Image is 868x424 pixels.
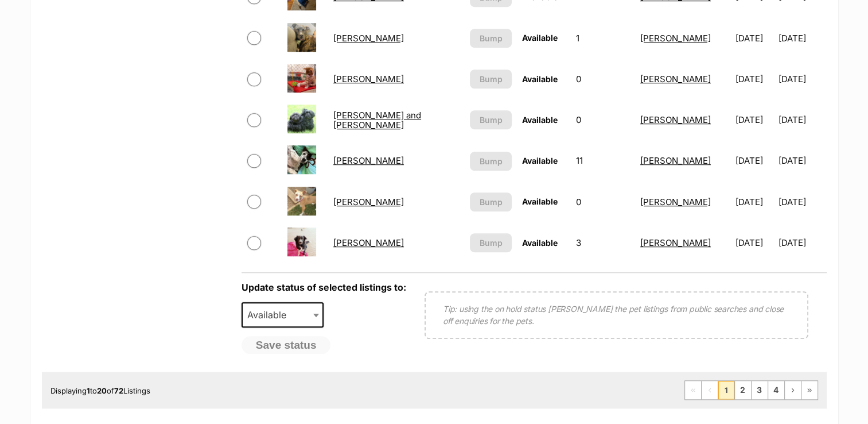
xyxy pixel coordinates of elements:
[731,100,777,140] td: [DATE]
[801,381,818,399] a: Last page
[571,182,635,222] td: 0
[242,302,324,327] span: Available
[640,237,711,248] a: [PERSON_NAME]
[97,386,107,395] strong: 20
[779,100,825,140] td: [DATE]
[522,156,558,165] span: Available
[640,74,711,84] a: [PERSON_NAME]
[731,59,777,99] td: [DATE]
[242,336,331,354] button: Save status
[571,18,635,58] td: 1
[785,381,801,399] a: Next page
[333,74,404,84] a: [PERSON_NAME]
[333,110,421,130] a: [PERSON_NAME] and [PERSON_NAME]
[571,223,635,263] td: 3
[684,380,818,400] nav: Pagination
[480,196,503,208] span: Bump
[470,152,512,171] button: Bump
[522,33,558,43] span: Available
[571,59,635,99] td: 0
[333,237,404,248] a: [PERSON_NAME]
[752,381,768,399] a: Page 3
[87,386,90,395] strong: 1
[779,18,825,58] td: [DATE]
[287,145,316,174] img: Dizzy Babbington
[114,386,123,395] strong: 72
[640,33,711,44] a: [PERSON_NAME]
[333,33,404,44] a: [PERSON_NAME]
[522,115,558,125] span: Available
[718,381,734,399] span: Page 1
[443,303,790,327] p: Tip: using the on hold status [PERSON_NAME] the pet listings from public searches and close off e...
[522,74,558,84] span: Available
[779,59,825,99] td: [DATE]
[480,114,503,126] span: Bump
[731,223,777,263] td: [DATE]
[571,100,635,140] td: 0
[470,70,512,88] button: Bump
[480,32,503,44] span: Bump
[779,223,825,263] td: [DATE]
[779,141,825,180] td: [DATE]
[731,141,777,180] td: [DATE]
[480,73,503,85] span: Bump
[243,307,298,323] span: Available
[522,196,558,206] span: Available
[480,237,503,249] span: Bump
[470,29,512,48] button: Bump
[333,196,404,207] a: [PERSON_NAME]
[333,155,404,166] a: [PERSON_NAME]
[768,381,784,399] a: Page 4
[735,381,751,399] a: Page 2
[702,381,718,399] span: Previous page
[571,141,635,180] td: 11
[685,381,701,399] span: First page
[522,238,558,248] span: Available
[470,192,512,211] button: Bump
[640,196,711,207] a: [PERSON_NAME]
[779,182,825,222] td: [DATE]
[470,110,512,129] button: Bump
[242,282,406,293] label: Update status of selected listings to:
[50,386,150,395] span: Displaying to of Listings
[470,233,512,252] button: Bump
[731,182,777,222] td: [DATE]
[480,155,503,167] span: Bump
[640,114,711,125] a: [PERSON_NAME]
[731,18,777,58] td: [DATE]
[640,155,711,166] a: [PERSON_NAME]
